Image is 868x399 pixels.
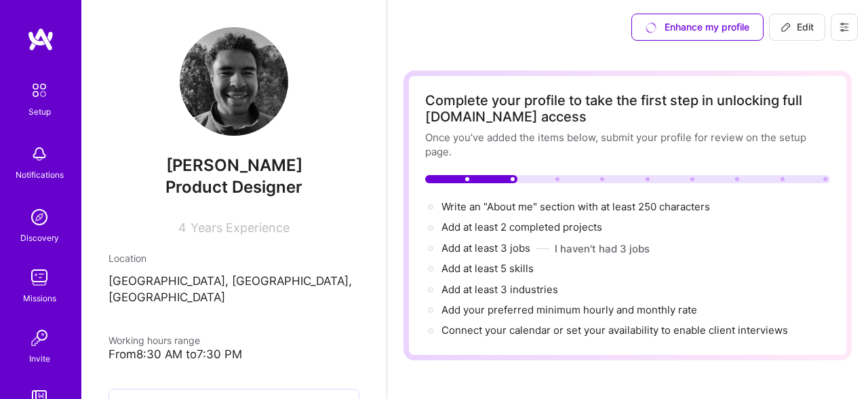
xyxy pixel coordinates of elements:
[165,177,302,197] span: Product Designer
[178,221,186,235] span: 4
[441,200,713,213] span: Write an "About me" section with at least 250 characters
[441,324,788,337] span: Connect your calendar or set your availability to enable client interviews
[769,14,825,41] button: Edit
[191,221,290,235] span: Years Experience
[26,204,53,231] img: discovery
[108,335,200,346] span: Working hours range
[441,242,530,254] span: Add at least 3 jobs
[26,264,53,291] img: teamwork
[28,104,51,119] div: Setup
[441,303,697,316] span: Add your preferred minimum hourly and monthly rate
[441,221,602,233] span: Add at least 2 completed projects
[27,27,54,52] img: logo
[29,351,50,366] div: Invite
[23,291,56,305] div: Missions
[26,324,53,351] img: Invite
[108,251,359,265] div: Location
[108,273,359,306] p: [GEOGRAPHIC_DATA], [GEOGRAPHIC_DATA], [GEOGRAPHIC_DATA]
[180,27,288,136] img: User Avatar
[781,20,814,34] span: Edit
[555,242,650,256] button: I haven't had 3 jobs
[441,283,558,296] span: Add at least 3 industries
[425,130,830,159] div: Once you’ve added the items below, submit your profile for review on the setup page.
[26,140,53,168] img: bell
[20,231,59,245] div: Discovery
[16,168,64,182] div: Notifications
[108,155,359,176] span: [PERSON_NAME]
[441,262,534,275] span: Add at least 5 skills
[108,347,359,362] div: From 8:30 AM to 7:30 PM
[25,76,54,104] img: setup
[425,92,830,125] div: Complete your profile to take the first step in unlocking full [DOMAIN_NAME] access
